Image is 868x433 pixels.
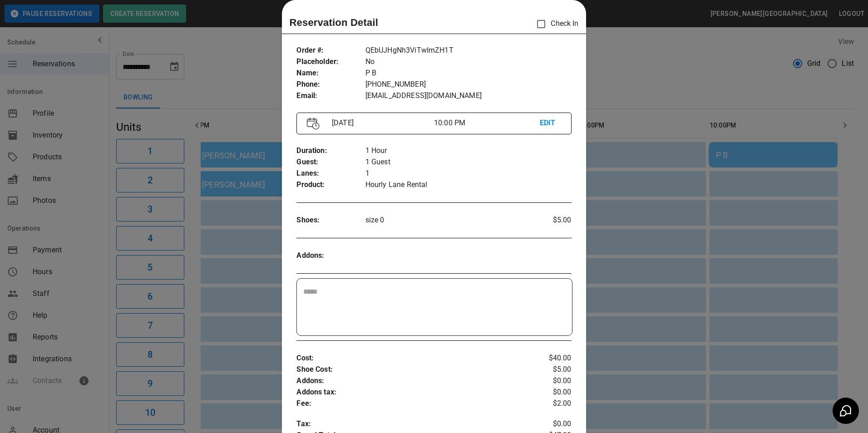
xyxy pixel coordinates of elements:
p: 1 [365,168,572,179]
p: Email : [296,90,365,102]
p: Cost : [296,353,525,364]
p: [PHONE_NUMBER] [365,79,572,90]
p: Addons : [296,250,365,261]
p: $5.00 [526,215,572,226]
p: Placeholder : [296,56,365,68]
p: $0.00 [526,375,572,387]
p: Guest : [296,157,365,168]
p: $0.00 [526,387,572,398]
p: Tax : [296,418,525,430]
p: 1 Hour [365,145,572,157]
p: $40.00 [526,353,572,364]
p: P B [365,68,572,79]
p: size 0 [365,215,526,226]
p: Shoes : [296,215,365,226]
p: EDIT [540,118,561,129]
p: Product : [296,179,365,191]
p: Name : [296,68,365,79]
p: Addons tax : [296,387,525,398]
p: Lanes : [296,168,365,179]
p: $5.00 [526,364,572,375]
p: Shoe Cost : [296,364,525,375]
img: Vector [307,118,320,130]
p: Hourly Lane Rental [365,179,572,191]
p: Reservation Detail [289,15,378,30]
p: Order # : [296,45,365,56]
p: $0.00 [526,418,572,430]
p: 10:00 PM [434,118,540,128]
p: Duration : [296,145,365,157]
p: Fee : [296,398,525,409]
p: 1 Guest [365,157,572,168]
p: Addons : [296,375,525,387]
p: Phone : [296,79,365,90]
p: QEbUJHgNh3ViTwImZH1T [365,45,572,56]
p: [EMAIL_ADDRESS][DOMAIN_NAME] [365,90,572,102]
p: No [365,56,572,68]
p: Check In [532,15,578,34]
p: [DATE] [328,118,434,128]
p: $2.00 [526,398,572,409]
